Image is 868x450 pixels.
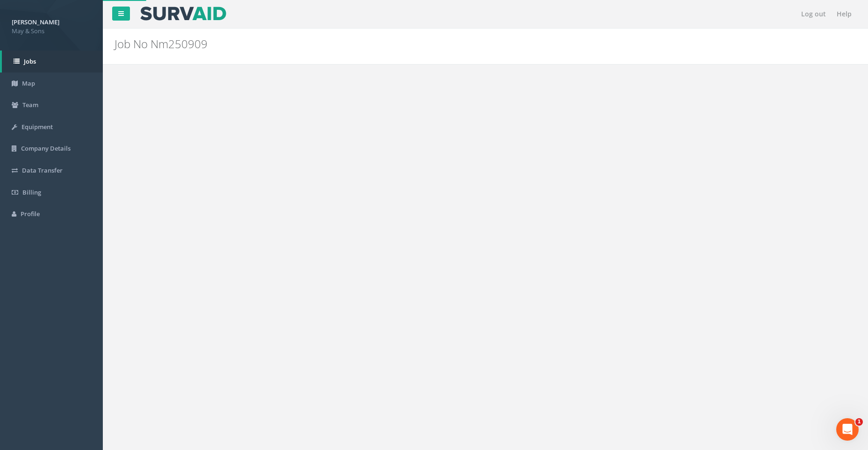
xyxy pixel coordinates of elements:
[22,79,35,87] span: Map
[12,27,91,36] span: May & Sons
[21,144,71,152] span: Company Details
[21,210,40,218] span: Profile
[22,101,38,109] span: Team
[115,38,731,50] h2: Job No Nm250909
[2,51,103,73] a: Jobs
[22,166,63,174] span: Data Transfer
[22,188,41,196] span: Billing
[22,123,53,131] span: Equipment
[855,418,863,426] span: 1
[836,418,859,441] iframe: Intercom live chat
[24,57,36,65] span: Jobs
[12,15,91,35] a: [PERSON_NAME] May & Sons
[12,18,59,26] strong: [PERSON_NAME]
